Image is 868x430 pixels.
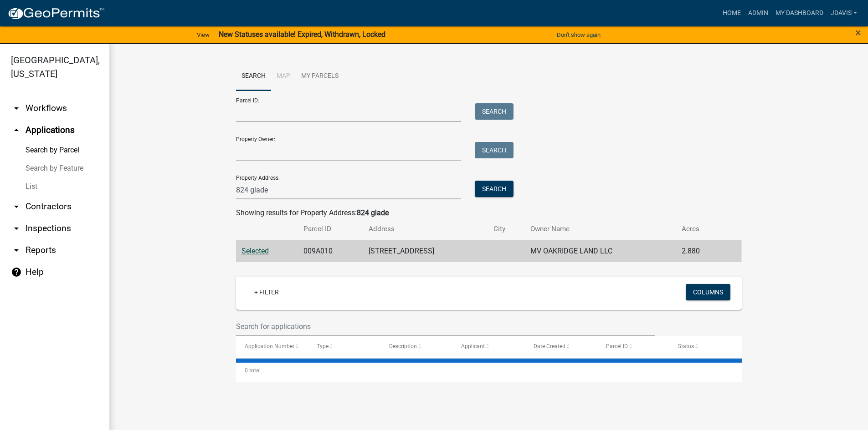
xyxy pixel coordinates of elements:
datatable-header-cell: Date Created [525,336,597,358]
i: arrow_drop_down [11,201,22,212]
button: Search [475,103,514,120]
span: Applicant [461,343,485,349]
th: Acres [676,218,724,240]
datatable-header-cell: Description [380,336,453,358]
i: arrow_drop_down [11,223,22,234]
a: jdavis [827,5,861,22]
button: Columns [686,284,730,300]
a: + Filter [247,284,286,300]
th: Parcel ID [298,218,363,240]
strong: New Statuses available! Expired, Withdrawn, Locked [219,30,385,39]
i: arrow_drop_down [11,103,22,114]
td: [STREET_ADDRESS] [363,240,488,262]
datatable-header-cell: Applicant [452,336,525,358]
span: Status [678,343,694,349]
div: 0 total [236,359,742,382]
i: arrow_drop_down [11,245,22,256]
span: Description [389,343,417,349]
span: Date Created [534,343,565,349]
datatable-header-cell: Type [308,336,380,358]
datatable-header-cell: Application Number [236,336,308,358]
span: Type [317,343,329,349]
th: Address [363,218,488,240]
a: Home [719,5,745,22]
span: Parcel ID [606,343,628,349]
input: Search for applications [236,317,655,336]
datatable-header-cell: Parcel ID [597,336,669,358]
div: Showing results for Property Address: [236,207,742,218]
td: 009A010 [298,240,363,262]
i: arrow_drop_up [11,125,22,136]
a: Admin [745,5,772,22]
a: Search [236,62,271,91]
a: Selected [241,247,269,255]
button: Close [855,27,861,38]
a: View [193,27,213,42]
strong: 824 glade [357,208,389,217]
th: City [488,218,525,240]
datatable-header-cell: Status [669,336,742,358]
th: Owner Name [525,218,676,240]
i: help [11,267,22,278]
button: Search [475,181,514,197]
td: MV OAKRIDGE LAND LLC [525,240,676,262]
button: Search [475,142,514,158]
span: Application Number [245,343,294,349]
button: Don't show again [553,27,604,42]
td: 2.880 [676,240,724,262]
a: My Parcels [296,62,344,91]
span: × [855,26,861,39]
a: My Dashboard [772,5,827,22]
